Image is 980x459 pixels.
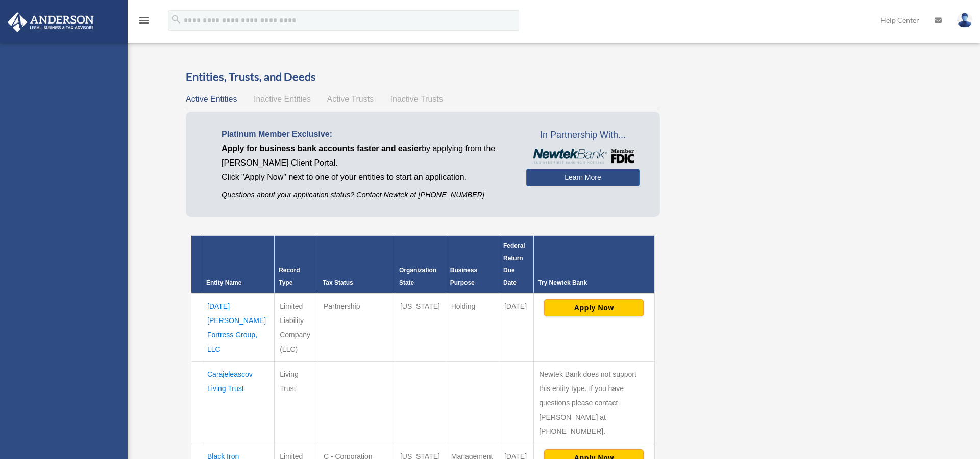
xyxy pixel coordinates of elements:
[534,362,654,444] td: Newtek Bank does not support this entity type. If you have questions please contact [PERSON_NAME]...
[327,95,374,103] span: Active Trusts
[186,69,660,85] h3: Entities, Trusts, and Deeds
[138,14,150,27] i: menu
[499,236,533,294] th: Federal Return Due Date
[446,236,499,294] th: Business Purpose
[275,362,318,444] td: Living Trust
[395,293,446,362] td: [US_STATE]
[318,293,395,362] td: Partnership
[202,362,275,444] td: Carajeleascov Living Trust
[254,95,311,103] span: Inactive Entities
[390,95,443,103] span: Inactive Trusts
[957,13,972,28] img: User Pic
[138,18,150,27] a: menu
[5,12,97,32] img: Anderson Advisors Platinum Portal
[202,293,275,362] td: [DATE][PERSON_NAME] Fortress Group, LLC
[222,189,511,201] p: Questions about your application status? Contact Newtek at [PHONE_NUMBER]
[499,293,533,362] td: [DATE]
[446,293,499,362] td: Holding
[222,170,511,185] p: Click "Apply Now" next to one of your entities to start an application.
[202,236,275,294] th: Entity Name
[318,236,395,294] th: Tax Status
[526,127,639,144] span: In Partnership With...
[526,169,639,186] a: Learn More
[222,127,511,142] p: Platinum Member Exclusive:
[275,236,318,294] th: Record Type
[275,293,318,362] td: Limited Liability Company (LLC)
[544,299,644,316] button: Apply Now
[538,277,650,289] div: Try Newtek Bank
[170,14,182,25] i: search
[395,236,446,294] th: Organization State
[531,149,634,164] img: NewtekBankLogoSM.png
[222,142,511,170] p: by applying from the [PERSON_NAME] Client Portal.
[186,95,237,103] span: Active Entities
[222,144,422,153] span: Apply for business bank accounts faster and easier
